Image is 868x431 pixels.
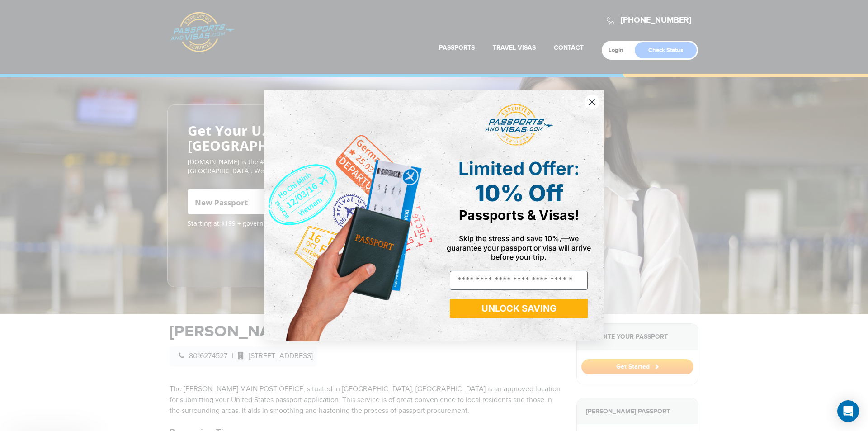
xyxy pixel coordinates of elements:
[459,207,579,223] span: Passports & Visas!
[458,157,580,180] span: Limited Offer:
[837,400,859,422] div: Open Intercom Messenger
[485,104,553,147] img: passports and visas
[584,94,600,110] button: Close dialog
[447,234,591,261] span: Skip the stress and save 10%,—we guarantee your passport or visa will arrive before your trip.
[450,299,588,318] button: UNLOCK SAVING
[264,90,434,341] img: de9cda0d-0715-46ca-9a25-073762a91ba7.png
[475,180,563,207] span: 10% Off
